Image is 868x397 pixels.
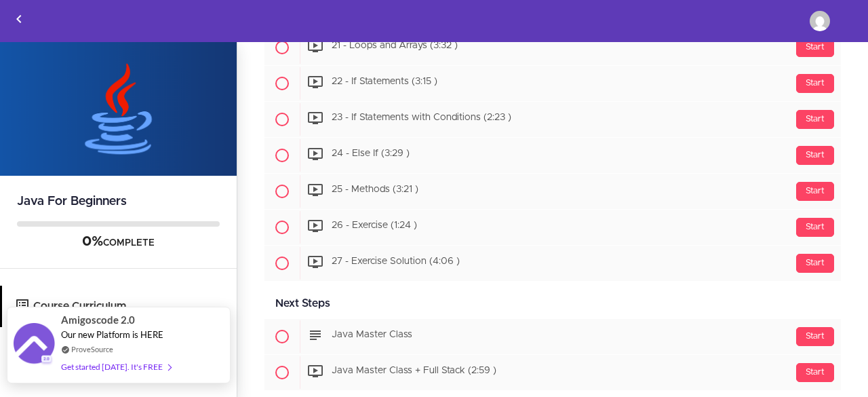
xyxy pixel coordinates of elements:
div: Start [796,363,834,382]
span: Java Master Class [332,330,412,340]
a: Course Curriculum [2,286,237,327]
div: COMPLETE [17,233,220,251]
a: Start 24 - Else If (3:29 ) [264,138,841,173]
span: 22 - If Statements (3:15 ) [332,77,437,87]
a: Start 22 - If Statements (3:15 ) [264,66,841,101]
img: elfakirasmae07@gmail.com [810,11,830,31]
a: ProveSource [71,343,113,355]
a: Start Java Master Class + Full Stack (2:59 ) [264,355,841,390]
span: 27 - Exercise Solution (4:06 ) [332,257,460,267]
span: Amigoscode 2.0 [61,312,135,328]
span: 0% [82,235,103,248]
a: Start 23 - If Statements with Conditions (2:23 ) [264,102,841,137]
a: Your Instructor [2,328,237,369]
div: Start [796,218,834,237]
img: provesource social proof notification image [14,323,54,367]
a: Start 26 - Exercise (1:24 ) [264,210,841,245]
a: Start 27 - Exercise Solution (4:06 ) [264,246,841,281]
span: 23 - If Statements with Conditions (2:23 ) [332,113,511,123]
a: Back to courses [1,1,37,41]
div: Start [796,146,834,165]
span: 24 - Else If (3:29 ) [332,149,410,159]
span: Our new Platform is HERE [61,329,163,340]
div: Get started [DATE]. It's FREE [61,359,171,375]
div: Next Steps [264,288,841,319]
div: Start [796,327,834,346]
div: Start [796,38,834,57]
span: Java Master Class + Full Stack (2:59 ) [332,366,496,376]
span: 26 - Exercise (1:24 ) [332,221,417,231]
div: Start [796,110,834,129]
span: 21 - Loops and Arrays (3:32 ) [332,41,458,51]
a: Start 25 - Methods (3:21 ) [264,174,841,209]
a: Start Java Master Class [264,319,841,354]
a: Start 21 - Loops and Arrays (3:32 ) [264,30,841,65]
span: 25 - Methods (3:21 ) [332,185,418,195]
div: Start [796,254,834,273]
svg: Back to courses [11,11,27,27]
div: Start [796,74,834,93]
div: Start [796,182,834,201]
